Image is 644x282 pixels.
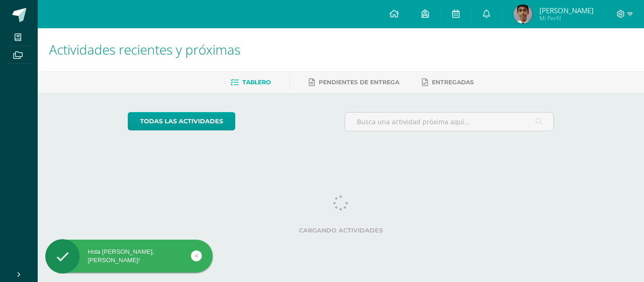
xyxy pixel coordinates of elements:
[231,75,271,90] a: Tablero
[432,79,474,86] span: Entregadas
[539,14,594,22] span: Mi Perfil
[513,5,532,24] img: 5e1607f168be525b3035f80accc40d56.png
[422,75,474,90] a: Entregadas
[128,112,235,130] a: todas las Actividades
[345,113,554,131] input: Busca una actividad próxima aquí...
[49,40,240,58] span: Actividades recientes y próximas
[242,79,271,86] span: Tablero
[45,248,213,265] div: Hola [PERSON_NAME], [PERSON_NAME]!
[309,75,399,90] a: Pendientes de entrega
[128,227,554,234] label: Cargando actividades
[319,79,399,86] span: Pendientes de entrega
[539,6,594,15] span: [PERSON_NAME]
